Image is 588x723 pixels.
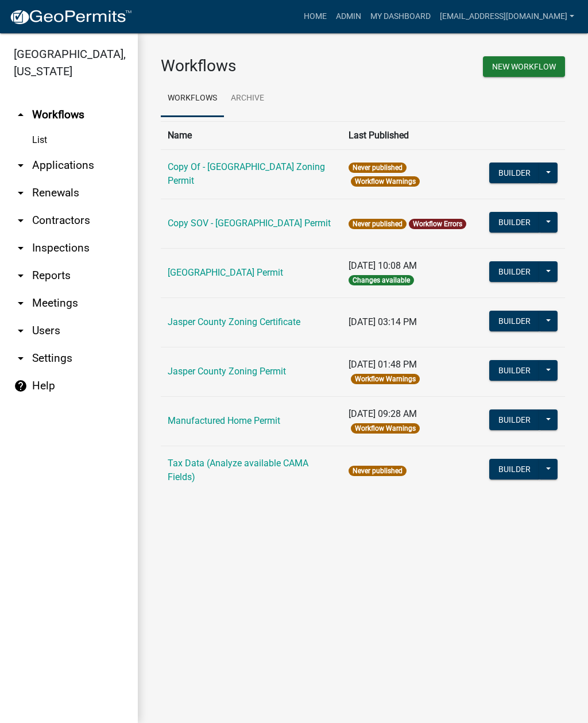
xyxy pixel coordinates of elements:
[331,6,366,28] a: Admin
[168,458,308,482] a: Tax Data (Analyze available CAMA Fields)
[483,56,565,77] button: New Workflow
[224,80,271,117] a: Archive
[489,261,540,282] button: Builder
[14,108,28,122] i: arrow_drop_up
[489,360,540,381] button: Builder
[168,316,300,327] a: Jasper County Zoning Certificate
[489,459,540,480] button: Builder
[349,408,417,419] span: [DATE] 09:28 AM
[168,415,280,426] a: Manufactured Home Permit
[14,269,28,283] i: arrow_drop_down
[14,158,28,172] i: arrow_drop_down
[489,311,540,331] button: Builder
[342,121,482,149] th: Last Published
[435,6,579,28] a: [EMAIL_ADDRESS][DOMAIN_NAME]
[349,260,417,271] span: [DATE] 10:08 AM
[349,316,417,327] span: [DATE] 03:14 PM
[14,186,28,200] i: arrow_drop_down
[349,466,407,476] span: Never published
[413,220,462,228] a: Workflow Errors
[161,80,224,117] a: Workflows
[349,359,417,370] span: [DATE] 01:48 PM
[489,163,540,183] button: Builder
[349,219,407,229] span: Never published
[14,324,28,338] i: arrow_drop_down
[168,267,283,278] a: [GEOGRAPHIC_DATA] Permit
[161,121,342,149] th: Name
[14,214,28,227] i: arrow_drop_down
[14,379,28,393] i: help
[14,351,28,365] i: arrow_drop_down
[355,375,416,383] a: Workflow Warnings
[489,212,540,233] button: Builder
[355,177,416,185] a: Workflow Warnings
[14,241,28,255] i: arrow_drop_down
[349,163,407,173] span: Never published
[161,56,354,76] h3: Workflows
[168,366,286,377] a: Jasper County Zoning Permit
[14,296,28,310] i: arrow_drop_down
[168,161,325,186] a: Copy Of - [GEOGRAPHIC_DATA] Zoning Permit
[366,6,435,28] a: My Dashboard
[349,275,414,285] span: Changes available
[299,6,331,28] a: Home
[168,218,331,229] a: Copy SOV - [GEOGRAPHIC_DATA] Permit
[489,409,540,430] button: Builder
[355,424,416,432] a: Workflow Warnings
